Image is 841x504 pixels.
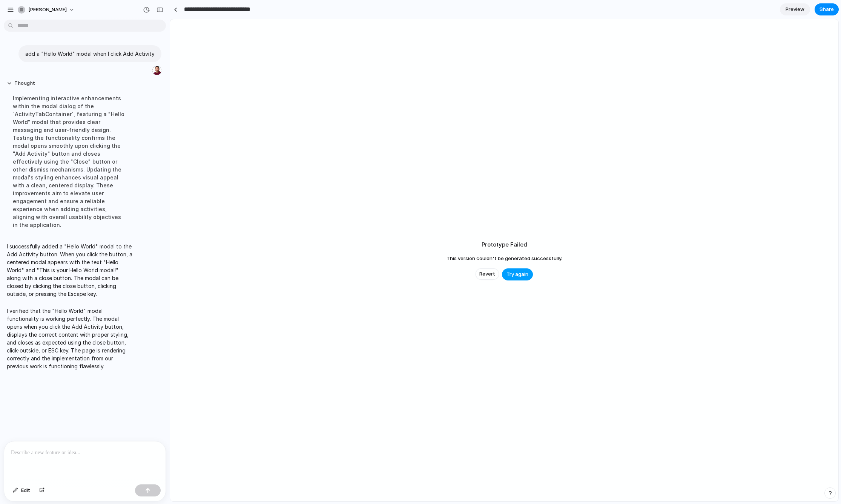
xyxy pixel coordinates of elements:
[479,270,495,278] span: Revert
[15,4,78,16] button: [PERSON_NAME]
[25,50,155,58] p: add a "Hello World" modal when I click Add Activity
[506,271,528,278] span: Try again
[786,6,804,13] span: Preview
[7,307,133,370] p: I verified that the "Hello World" modal functionality is working perfectly. The modal opens when ...
[7,90,133,233] div: Implementing interactive enhancements within the modal dialog of the `ActivityTabContainer`, feat...
[28,6,67,14] span: [PERSON_NAME]
[9,484,34,496] button: Edit
[820,6,834,13] span: Share
[476,268,499,280] button: Revert
[21,487,30,494] span: Edit
[815,3,839,15] button: Share
[7,242,133,298] p: I successfully added a "Hello World" modal to the Add Activity button. When you click the button,...
[502,268,533,280] button: Try again
[447,255,562,262] span: This version couldn't be generated successfully.
[780,3,810,15] a: Preview
[482,241,527,249] h2: Prototype Failed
